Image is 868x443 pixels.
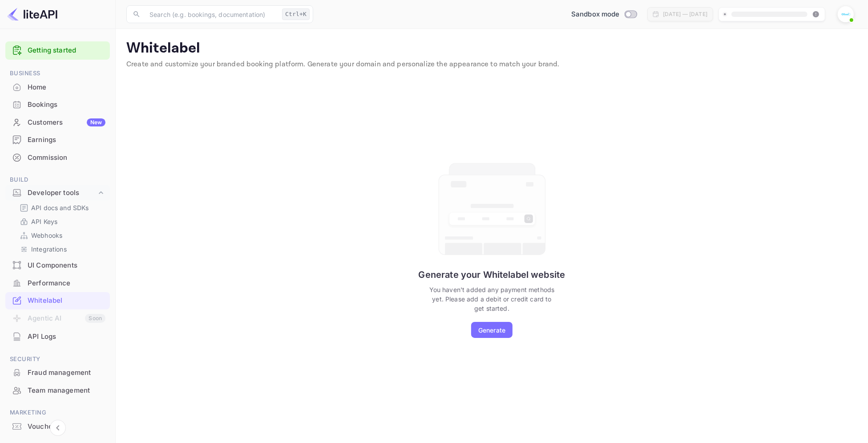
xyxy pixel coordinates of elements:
div: Home [5,79,110,96]
span: Security [5,354,110,364]
div: Switch to Production mode [568,9,640,20]
div: Commission [5,149,110,167]
div: CustomersNew [5,114,110,131]
div: API docs and SDKs [16,201,106,214]
span: Create your website first [723,9,821,20]
div: Performance [28,278,105,289]
div: UI Components [5,257,110,274]
a: Commission [5,149,110,166]
a: CustomersNew [5,114,110,130]
p: Whitelabel [126,40,857,57]
span: Sandbox mode [571,9,620,20]
div: Ctrl+K [282,8,310,20]
div: You haven't added any payment methods yet. Please add a debit or credit card to get started. [429,285,555,313]
a: Bookings [5,96,110,113]
div: Vouchers [5,418,110,435]
a: Fraud management [5,364,110,381]
a: Home [5,79,110,95]
a: API Logs [5,328,110,345]
p: Create and customize your branded booking platform. Generate your domain and personalize the appe... [126,59,857,70]
a: Team management [5,382,110,398]
span: Business [5,69,110,78]
a: API Keys [20,217,103,226]
a: Webhooks [20,231,103,240]
div: Generate [478,325,505,335]
div: API Logs [5,328,110,345]
div: Team management [5,382,110,399]
span: Build [5,175,110,185]
input: Search (e.g. bookings, documentation) [144,5,279,23]
a: Integrations [20,244,103,254]
div: Developer tools [28,188,97,198]
div: UI Components [28,260,105,271]
div: New [87,118,105,126]
div: Getting started [5,41,110,60]
div: Whitelabel [5,292,110,309]
p: API docs and SDKs [31,203,89,212]
a: API docs and SDKs [20,203,103,212]
div: Vouchers [28,422,105,432]
a: Getting started [28,45,105,56]
div: [DATE] — [DATE] [663,10,707,18]
img: Oliver Mendez [839,7,853,21]
div: Webhooks [16,229,106,242]
div: Earnings [5,131,110,149]
div: Home [28,82,105,93]
p: Integrations [31,244,67,254]
a: Performance [5,275,110,291]
div: Bookings [28,100,105,110]
div: API Keys [16,215,106,228]
div: Fraud management [28,368,105,378]
img: LiteAPI logo [7,7,57,21]
a: Whitelabel [5,292,110,309]
span: Marketing [5,408,110,418]
div: Whitelabel [28,296,105,306]
div: Performance [5,275,110,292]
div: Earnings [28,135,105,145]
div: Team management [28,386,105,396]
p: Webhooks [31,231,62,240]
div: Bookings [5,96,110,114]
a: Earnings [5,131,110,148]
div: Generate your Whitelabel website [419,268,565,281]
div: Customers [28,118,105,128]
div: Developer tools [5,185,110,201]
div: Commission [28,153,105,163]
p: API Keys [31,217,57,226]
div: API Logs [28,332,105,342]
a: Vouchers [5,418,110,435]
div: Integrations [16,243,106,256]
button: Collapse navigation [50,420,66,436]
div: Fraud management [5,364,110,382]
a: UI Components [5,257,110,273]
